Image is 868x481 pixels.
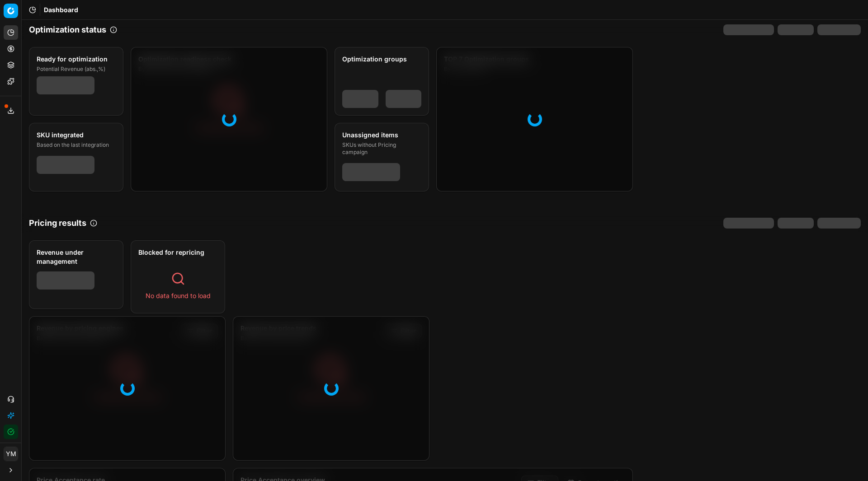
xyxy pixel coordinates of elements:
span: Dashboard [44,5,78,14]
div: Revenue under management [37,248,114,266]
div: No data found to load [144,291,212,300]
h2: Pricing results [29,217,86,229]
nav: breadcrumb [44,5,78,14]
div: Ready for optimization [37,55,114,64]
div: SKU integrated [37,131,114,140]
button: YM [4,447,18,461]
div: Unassigned items [342,131,420,140]
div: SKUs without Pricing campaign [342,141,420,156]
span: YM [4,447,18,461]
div: Potential Revenue (abs.,%) [37,65,114,73]
h2: Optimization status [29,23,106,36]
div: Based on the last integration [37,141,114,149]
div: Optimization groups [342,55,420,64]
div: Blocked for repricing [138,248,216,257]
